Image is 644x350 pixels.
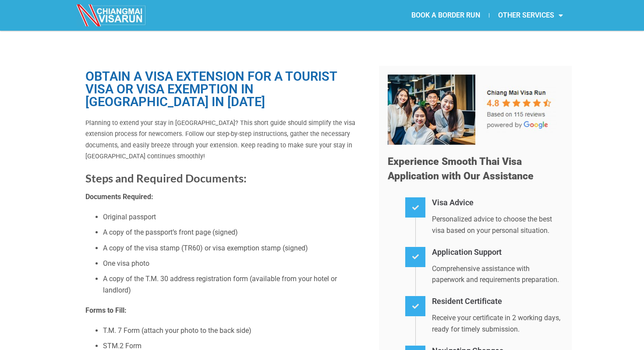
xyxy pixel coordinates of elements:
[432,196,563,209] h4: Visa Advice
[403,5,489,25] a: BOOK A BORDER RUN
[388,75,563,145] img: Our 5-star team
[85,193,153,201] strong: Documents Required:
[103,211,366,223] li: Original passport
[85,70,366,108] h1: Obtain a Visa Extension for a Tourist Visa or Visa Exemption in [GEOGRAPHIC_DATA] in [DATE]
[432,246,563,259] h4: Application Support
[432,263,563,286] p: Comprehensive assistance with paperwork and requirements preparation.
[103,227,366,238] li: A copy of the passport’s front page (signed)
[85,171,366,186] h2: Steps and Required Documents:
[103,258,366,269] li: One visa photo
[432,295,563,308] h4: Resident Certificate
[322,5,572,25] nav: Menu
[388,156,534,182] span: Experience Smooth Thai Visa Application with Our Assistance
[489,5,572,25] a: OTHER SERVICES
[432,214,563,236] p: Personalized advice to choose the best visa based on your personal situation.
[85,306,127,314] strong: Forms to Fill:
[432,312,563,335] p: Receive your certificate in 2 working days, ready for timely submission.
[103,243,366,254] li: A copy of the visa stamp (TR60) or visa exemption stamp (signed)
[103,273,366,296] li: A copy of the T.M. 30 address registration form (available from your hotel or landlord)
[85,119,355,161] span: Planning to extend your stay in [GEOGRAPHIC_DATA]? This short guide should simplify the visa exte...
[103,325,366,336] li: T.M. 7 Form (attach your photo to the back side)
